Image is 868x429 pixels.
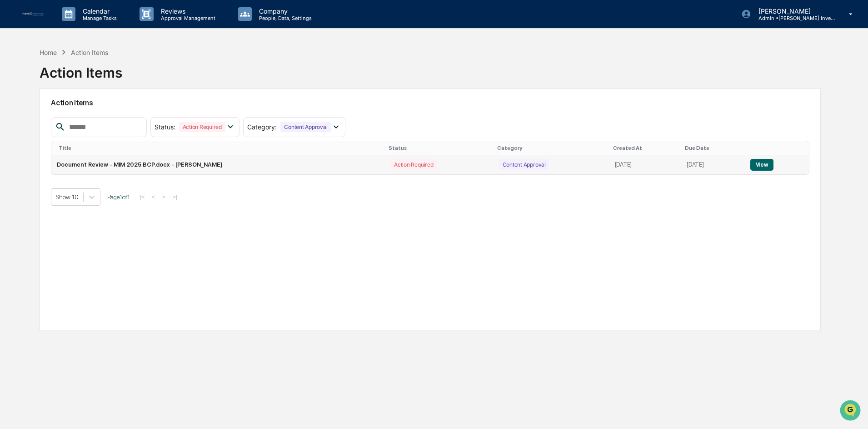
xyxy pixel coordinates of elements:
[71,49,108,56] div: Action Items
[154,7,220,15] p: Reviews
[750,159,773,171] button: View
[155,123,175,131] span: Status :
[247,123,277,131] span: Category :
[751,15,836,21] p: Admin • [PERSON_NAME] Investment Management
[18,132,57,141] span: Data Lookup
[9,115,16,123] div: 🖐️
[51,99,809,107] h2: Action Items
[179,122,225,132] div: Action Required
[681,155,745,174] td: [DATE]
[59,145,381,151] div: Title
[9,69,25,86] img: 1746055101610-c473b297-6a78-478c-a979-82029cc54cd1
[62,111,116,127] a: 🗄️Attestations
[9,19,165,34] p: How can we help?
[149,193,158,201] button: <
[75,7,121,15] p: Calendar
[390,159,437,170] div: Action Required
[159,193,168,201] button: >
[22,12,44,16] img: logo
[252,15,316,21] p: People, Data, Settings
[170,193,180,201] button: >|
[24,41,150,51] input: Clear
[90,154,110,161] span: Pylon
[40,57,122,81] div: Action Items
[750,161,773,168] a: View
[107,193,130,201] span: Page 1 of 1
[389,145,489,151] div: Status
[609,155,681,174] td: [DATE]
[64,153,110,161] a: Powered byPylon
[5,111,62,127] a: 🖐️Preclearance
[9,133,16,140] div: 🔎
[155,72,165,83] button: Start new chat
[252,7,316,15] p: Company
[685,145,741,151] div: Due Date
[839,399,863,424] iframe: Open customer support
[613,145,678,151] div: Created At
[31,69,149,79] div: Start new chat
[75,114,113,123] span: Attestations
[18,114,59,123] span: Preclearance
[5,128,61,144] a: 🔎Data Lookup
[154,15,220,21] p: Approval Management
[75,15,121,21] p: Manage Tasks
[31,79,115,86] div: We're available if you need us!
[51,155,385,174] td: Document Review - MIM 2025 BCP.docx - [PERSON_NAME]
[280,122,331,132] div: Content Approval
[66,115,73,123] div: 🗄️
[137,193,147,201] button: |<
[751,7,836,15] p: [PERSON_NAME]
[499,159,549,170] div: Content Approval
[497,145,606,151] div: Category
[40,49,57,56] div: Home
